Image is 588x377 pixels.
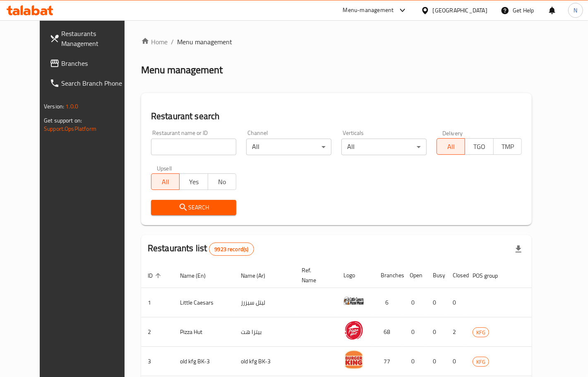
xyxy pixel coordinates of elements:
[61,78,131,88] span: Search Branch Phone
[446,288,466,317] td: 0
[446,347,466,376] td: 0
[403,263,426,288] th: Open
[497,141,518,153] span: TMP
[151,110,522,122] h2: Restaurant search
[241,271,276,281] span: Name (Ar)
[61,58,131,68] span: Branches
[343,5,394,15] div: Menu-management
[61,29,131,48] span: Restaurants Management
[302,265,327,285] span: Ref. Name
[246,139,331,155] div: All
[141,288,173,317] td: 1
[141,37,532,47] nav: breadcrumb
[173,317,234,347] td: Pizza Hut
[43,53,138,73] a: Branches
[426,288,446,317] td: 0
[343,291,364,311] img: Little Caesars
[493,138,522,155] button: TMP
[148,242,254,256] h2: Restaurants list
[341,139,427,155] div: All
[151,200,236,215] button: Search
[446,317,466,347] td: 2
[173,347,234,376] td: old kfg BK-3
[157,165,172,171] label: Upsell
[374,317,403,347] td: 68
[151,139,236,155] input: Search for restaurant name or ID..
[473,271,509,281] span: POS group
[141,37,168,47] a: Home
[442,130,463,136] label: Delivery
[374,263,403,288] th: Branches
[141,317,173,347] td: 2
[141,63,223,77] h2: Menu management
[43,24,138,53] a: Restaurants Management
[209,243,254,256] div: Total records count
[234,317,295,347] td: بيتزا هت
[374,347,403,376] td: 77
[211,176,233,188] span: No
[141,347,173,376] td: 3
[177,37,232,47] span: Menu management
[180,271,216,281] span: Name (En)
[426,317,446,347] td: 0
[171,37,174,47] li: /
[44,115,82,126] span: Get support on:
[155,176,176,188] span: All
[43,73,138,93] a: Search Branch Phone
[403,347,426,376] td: 0
[151,173,180,190] button: All
[179,173,208,190] button: Yes
[183,176,204,188] span: Yes
[234,288,295,317] td: ليتل سيزرز
[343,320,364,341] img: Pizza Hut
[446,263,466,288] th: Closed
[473,357,489,367] span: KFG
[337,263,374,288] th: Logo
[44,123,96,134] a: Support.OpsPlatform
[509,239,528,259] div: Export file
[433,6,487,15] div: [GEOGRAPHIC_DATA]
[468,141,490,153] span: TGO
[234,347,295,376] td: old kfg BK-3
[465,138,493,155] button: TGO
[426,263,446,288] th: Busy
[65,101,78,112] span: 1.0.0
[374,288,403,317] td: 6
[403,288,426,317] td: 0
[426,347,446,376] td: 0
[440,141,462,153] span: All
[44,101,64,112] span: Version:
[473,328,489,337] span: KFG
[148,271,163,281] span: ID
[437,138,465,155] button: All
[158,202,230,213] span: Search
[208,173,236,190] button: No
[574,6,577,15] span: N
[173,288,234,317] td: Little Caesars
[343,349,364,370] img: old kfg BK-3
[403,317,426,347] td: 0
[209,245,253,253] span: 9923 record(s)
